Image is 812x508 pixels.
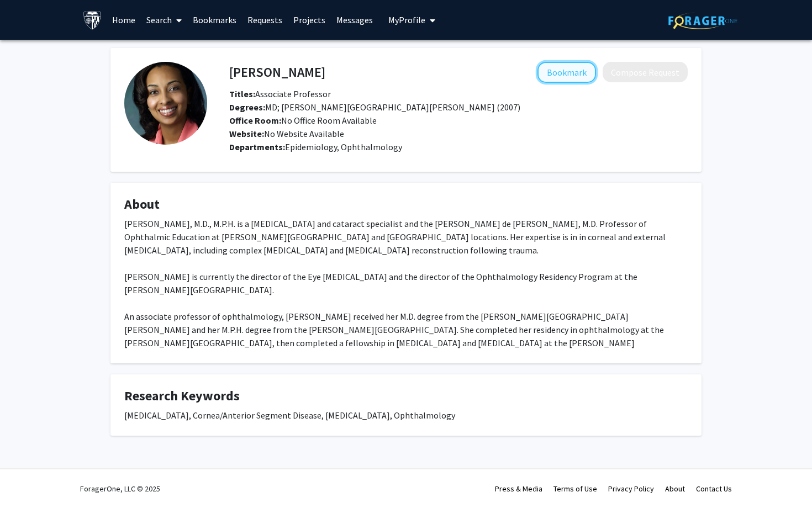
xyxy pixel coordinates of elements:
[229,88,255,99] b: Titles:
[141,1,187,39] a: Search
[229,128,344,139] span: No Website Available
[608,484,654,494] a: Privacy Policy
[553,484,597,494] a: Terms of Use
[668,12,737,29] img: ForagerOne Logo
[696,484,732,494] a: Contact Us
[124,197,688,213] h4: About
[229,115,377,126] span: No Office Room Available
[242,1,288,39] a: Requests
[229,128,264,139] b: Website:
[229,115,281,126] b: Office Room:
[288,1,331,39] a: Projects
[124,217,688,363] div: [PERSON_NAME], M.D., M.P.H. is a [MEDICAL_DATA] and cataract specialist and the [PERSON_NAME] de ...
[187,1,242,39] a: Bookmarks
[83,10,102,30] img: Johns Hopkins University Logo
[229,141,285,152] b: Departments:
[537,62,596,83] button: Add Fasika Woreta to Bookmarks
[124,62,207,145] img: Profile Picture
[229,62,325,82] h4: [PERSON_NAME]
[124,409,688,422] div: [MEDICAL_DATA], Cornea/Anterior Segment Disease, [MEDICAL_DATA], Ophthalmology
[285,141,402,152] span: Epidemiology, Ophthalmology
[388,14,425,25] span: My Profile
[331,1,378,39] a: Messages
[107,1,141,39] a: Home
[495,484,542,494] a: Press & Media
[124,388,688,404] h4: Research Keywords
[8,458,47,500] iframe: Chat
[229,102,265,113] b: Degrees:
[80,469,160,508] div: ForagerOne, LLC © 2025
[229,88,331,99] span: Associate Professor
[229,102,520,113] span: MD; [PERSON_NAME][GEOGRAPHIC_DATA][PERSON_NAME] (2007)
[665,484,685,494] a: About
[603,62,688,82] button: Compose Request to Fasika Woreta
